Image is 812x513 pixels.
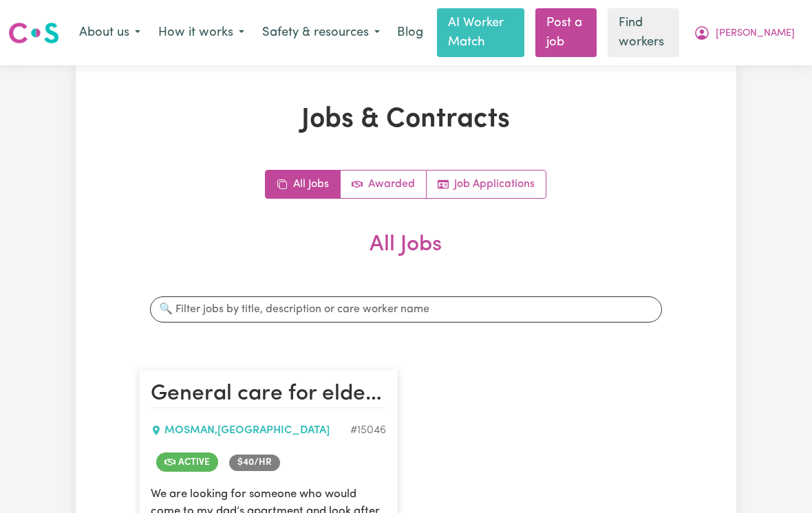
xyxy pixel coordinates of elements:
a: All jobs [266,171,341,198]
span: [PERSON_NAME] [716,26,795,41]
a: Blog [389,18,431,48]
a: AI Worker Match [437,8,524,57]
img: Careseekers logo [8,21,59,45]
button: Safety & resources [253,19,389,47]
div: MOSMAN , [GEOGRAPHIC_DATA] [151,422,350,439]
a: Careseekers logo [8,17,59,49]
a: Active jobs [341,171,427,198]
input: 🔍 Filter jobs by title, description or care worker name [150,296,662,323]
span: Job is active [156,452,218,472]
h2: All Jobs [139,232,673,280]
h2: General care for elderly gentleman, Mosman [151,381,386,408]
h1: Jobs & Contracts [139,104,673,137]
button: My Account [685,19,804,47]
button: About us [70,19,149,47]
a: Find workers [608,8,679,57]
a: Job applications [427,171,546,198]
span: Job rate per hour [229,455,280,471]
div: Job ID #15046 [350,422,386,439]
a: Post a job [535,8,597,57]
button: How it works [149,19,253,47]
